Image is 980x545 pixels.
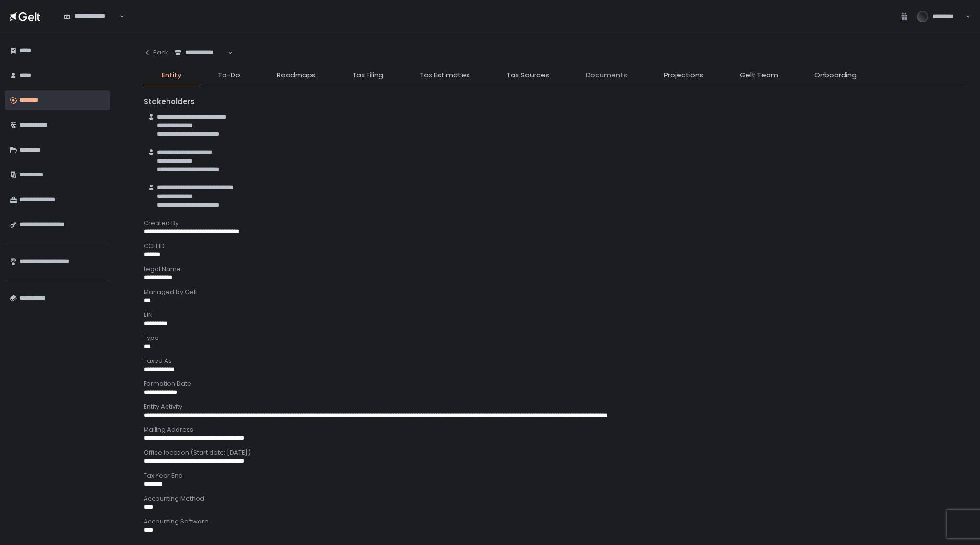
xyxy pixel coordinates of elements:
[144,380,967,388] div: Formation Date
[144,494,967,503] div: Accounting Method
[420,70,470,81] span: Tax Estimates
[64,21,119,30] input: Search for option
[144,517,967,526] div: Accounting Software
[144,48,168,57] div: Back
[162,70,181,81] span: Entity
[814,70,857,81] span: Onboarding
[144,43,168,62] button: Back
[218,70,240,81] span: To-Do
[144,219,967,228] div: Created By
[144,357,967,365] div: Taxed As
[144,403,967,411] div: Entity Activity
[740,70,778,81] span: Gelt Team
[175,57,227,66] input: Search for option
[586,70,627,81] span: Documents
[277,70,316,81] span: Roadmaps
[506,70,549,81] span: Tax Sources
[144,448,967,457] div: Office location (Start date: [DATE])
[144,311,967,319] div: EIN
[352,70,383,81] span: Tax Filing
[144,265,967,273] div: Legal Name
[144,288,967,296] div: Managed by Gelt
[144,471,967,480] div: Tax Year End
[168,43,233,63] div: Search for option
[57,7,124,27] div: Search for option
[144,242,967,251] div: CCH ID
[144,425,967,434] div: Mailing Address
[664,70,703,81] span: Projections
[144,334,967,342] div: Type
[144,97,967,108] div: Stakeholders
